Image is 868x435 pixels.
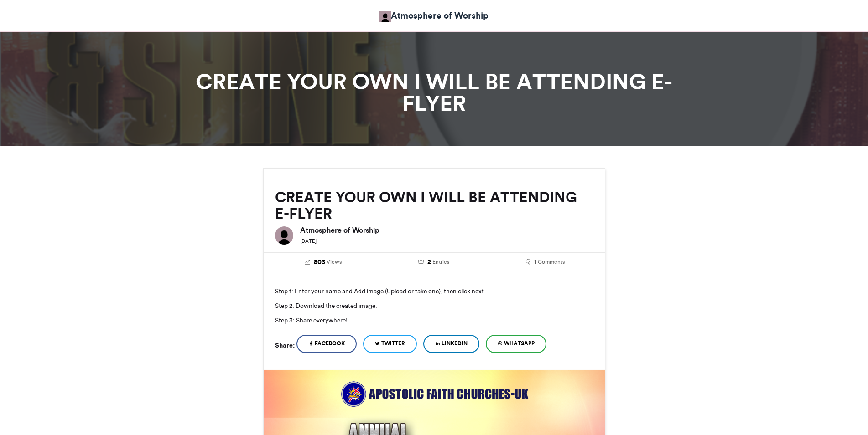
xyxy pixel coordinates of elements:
[300,238,317,244] small: [DATE]
[275,257,372,267] a: 803 Views
[327,258,342,266] span: Views
[496,257,593,267] a: 1 Comments
[300,226,593,234] h6: Atmosphere of Worship
[504,339,535,348] span: WhatsApp
[296,335,357,353] a: Facebook
[275,189,593,222] h2: CREATE YOUR OWN I WILL BE ATTENDING E-FLYER
[427,257,431,267] span: 2
[363,335,417,353] a: Twitter
[314,257,325,267] span: 803
[538,258,565,266] span: Comments
[381,339,405,348] span: Twitter
[275,284,593,328] p: Step 1: Enter your name and Add image (Upload or take one), then click next Step 2: Download the ...
[534,257,536,267] span: 1
[385,257,483,267] a: 2 Entries
[315,339,345,348] span: Facebook
[379,11,391,22] img: Atmosphere Of Worship
[275,226,293,245] img: Atmosphere of Worship
[423,335,479,353] a: LinkedIn
[275,339,295,351] h5: Share:
[486,335,546,353] a: WhatsApp
[432,258,449,266] span: Entries
[181,71,687,114] h1: CREATE YOUR OWN I WILL BE ATTENDING E-FLYER
[379,9,489,22] a: Atmosphere of Worship
[442,339,468,348] span: LinkedIn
